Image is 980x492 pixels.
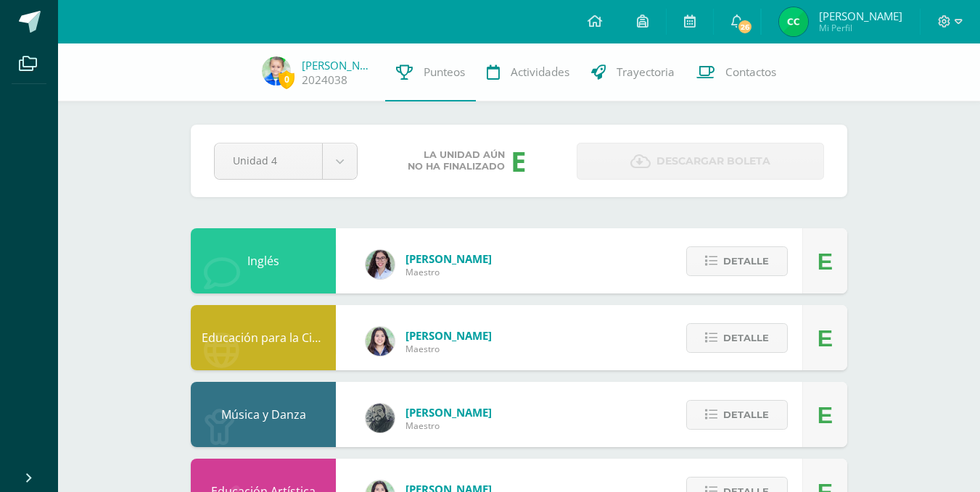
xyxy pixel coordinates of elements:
[686,323,788,353] button: Detalle
[405,251,492,266] span: [PERSON_NAME]
[366,250,395,279] img: 754a7f5bfcced8ad7caafe53e363cb3e.png
[385,43,476,101] a: Punteos
[408,149,505,172] span: La unidad aún no ha finalizado
[818,229,833,294] div: E
[302,58,374,72] a: [PERSON_NAME]
[302,72,347,88] a: 2024038
[511,142,527,180] div: E
[191,228,336,293] div: Inglés
[819,22,902,34] span: Mi Perfil
[819,9,902,23] span: [PERSON_NAME]
[191,305,336,370] div: Educación para la Ciencia y la Ciudadanía
[685,43,787,101] a: Contactos
[686,400,788,430] button: Detalle
[405,328,492,343] span: [PERSON_NAME]
[686,246,788,276] button: Detalle
[262,57,291,86] img: 6f7bc23e21fd7e02c51f4af79c483bab.png
[279,70,295,88] span: 0
[424,64,465,80] span: Punteos
[723,401,769,428] span: Detalle
[366,404,395,433] img: 8ba24283638e9cc0823fe7e8b79ee805.png
[405,343,492,355] span: Maestro
[818,306,833,371] div: E
[215,143,357,179] a: Unidad 4
[511,64,569,80] span: Actividades
[476,43,580,101] a: Actividades
[366,327,395,356] img: 0734ea38c2043cf6d2782be6209f1317.png
[723,248,769,275] span: Detalle
[779,7,808,36] img: f4bb266a3002da6bf07941173c515f91.png
[233,143,304,178] span: Unidad 4
[818,383,833,448] div: E
[656,143,770,179] span: Descargar boleta
[191,382,336,447] div: Música y Danza
[737,19,753,35] span: 26
[405,266,492,278] span: Maestro
[405,405,492,420] span: [PERSON_NAME]
[725,64,776,80] span: Contactos
[580,43,685,101] a: Trayectoria
[405,420,492,432] span: Maestro
[617,64,675,80] span: Trayectoria
[723,325,769,351] span: Detalle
